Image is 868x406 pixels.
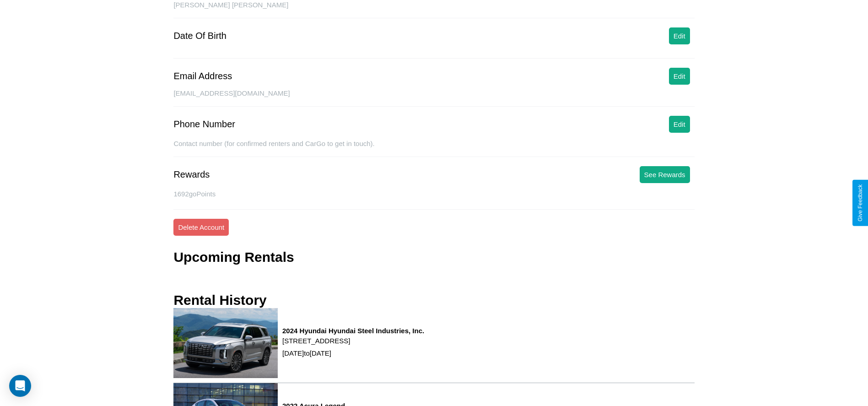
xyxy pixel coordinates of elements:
[173,292,266,308] h3: Rental History
[173,31,226,41] div: Date Of Birth
[173,89,694,107] div: [EMAIL_ADDRESS][DOMAIN_NAME]
[9,375,31,397] div: Open Intercom Messenger
[282,347,424,359] p: [DATE] to [DATE]
[173,1,694,18] div: [PERSON_NAME] [PERSON_NAME]
[669,116,690,133] button: Edit
[669,27,690,44] button: Edit
[173,188,694,200] p: 1692 goPoints
[640,166,690,183] button: See Rewards
[173,308,278,378] img: rental
[282,335,424,347] p: [STREET_ADDRESS]
[669,68,690,85] button: Edit
[282,327,424,335] h3: 2024 Hyundai Hyundai Steel Industries, Inc.
[173,169,210,180] div: Rewards
[173,71,232,81] div: Email Address
[173,219,229,236] button: Delete Account
[857,184,863,222] div: Give Feedback
[173,119,235,130] div: Phone Number
[173,140,694,157] div: Contact number (for confirmed renters and CarGo to get in touch).
[173,249,294,265] h3: Upcoming Rentals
